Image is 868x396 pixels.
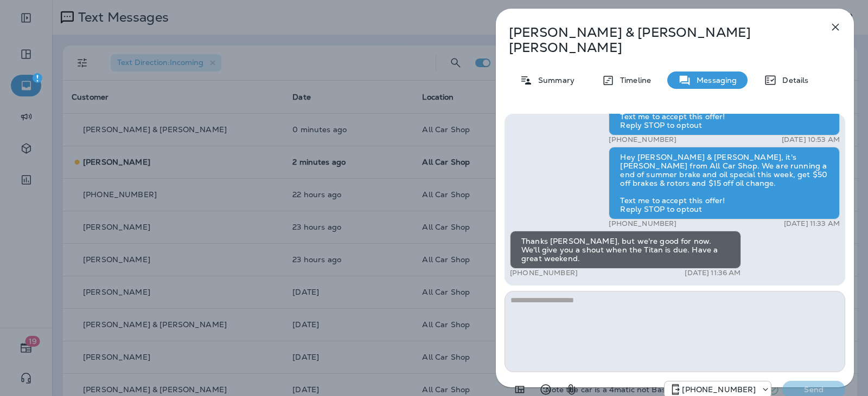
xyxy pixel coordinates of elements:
[682,385,756,394] p: [PHONE_NUMBER]
[509,25,805,55] p: [PERSON_NAME] & [PERSON_NAME] [PERSON_NAME]
[533,76,575,85] p: Summary
[784,219,840,228] p: [DATE] 11:33 AM
[777,76,808,85] p: Details
[609,219,676,228] p: [PHONE_NUMBER]
[609,147,840,219] div: Hey [PERSON_NAME] & [PERSON_NAME], it's [PERSON_NAME] from All Car Shop. We are running a end of ...
[510,269,578,277] p: [PHONE_NUMBER]
[665,383,771,396] div: +1 (689) 265-4479
[609,135,676,144] p: [PHONE_NUMBER]
[510,231,741,269] div: Thanks [PERSON_NAME], but we're good for now. We'll give you a shout when the Titan is due. Have ...
[615,76,651,85] p: Timeline
[685,269,741,277] p: [DATE] 11:36 AM
[782,135,840,144] p: [DATE] 10:53 AM
[691,76,737,85] p: Messaging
